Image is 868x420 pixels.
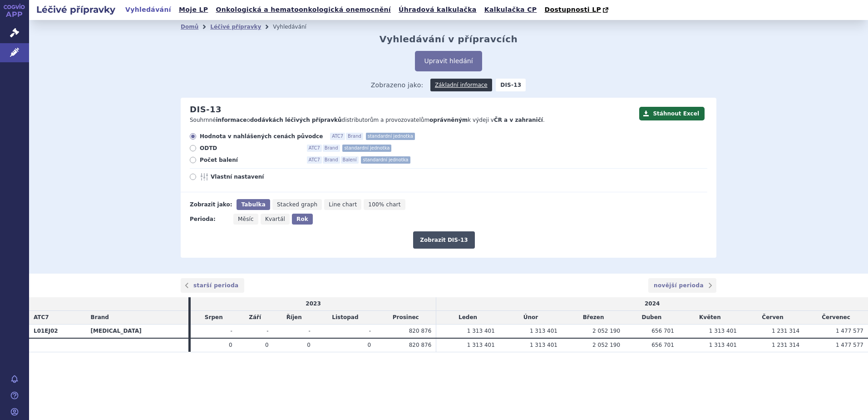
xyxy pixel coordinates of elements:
span: ATC7 [307,145,322,152]
span: 820 876 [409,342,432,348]
strong: ČR a v zahraničí [494,117,543,123]
h2: DIS-13 [190,105,222,115]
span: 1 477 577 [836,328,863,334]
td: Srpen [191,311,237,325]
td: Říjen [273,311,315,325]
span: 1 477 577 [836,342,863,348]
th: [MEDICAL_DATA] [86,324,188,338]
span: Hodnota v nahlášených cenách původce [200,133,323,140]
span: standardní jednotka [361,156,410,164]
button: Zobrazit DIS-13 [413,231,474,249]
div: Perioda: [190,214,229,225]
span: Balení [341,156,359,164]
strong: informace [216,117,247,123]
span: - [266,328,268,334]
span: Brand [323,156,340,164]
a: Úhradová kalkulačka [396,4,479,16]
p: Souhrnné o distributorům a provozovatelům k výdeji v . [190,116,635,124]
td: Květen [679,311,741,325]
span: 2 052 190 [592,328,620,334]
a: Moje LP [176,4,211,16]
th: L01EJ02 [29,324,86,338]
a: starší perioda [181,278,244,293]
span: Vlastní nastavení [211,173,311,180]
a: Léčivé přípravky [210,24,261,30]
span: - [230,328,232,334]
h2: Léčivé přípravky [29,3,123,16]
span: 1 313 401 [709,342,737,348]
span: Dostupnosti LP [544,6,601,13]
td: Září [237,311,273,325]
span: Počet balení [200,156,300,164]
td: Březen [562,311,625,325]
a: novější perioda [648,278,716,293]
span: ATC7 [307,156,322,164]
td: Prosinec [375,311,436,325]
span: Brand [323,145,340,152]
span: 100% chart [368,201,400,208]
span: Stacked graph [277,201,317,208]
span: 820 876 [409,328,432,334]
span: - [309,328,311,334]
span: Brand [346,133,363,140]
span: 1 231 314 [772,342,799,348]
span: 0 [229,342,232,348]
a: Dostupnosti LP [542,4,613,16]
span: 1 313 401 [467,342,495,348]
strong: oprávněným [429,117,468,123]
span: standardní jednotka [366,133,415,140]
span: Tabulka [241,201,265,208]
span: 1 231 314 [772,328,799,334]
span: 0 [265,342,269,348]
span: 656 701 [651,328,674,334]
td: Duben [625,311,679,325]
a: Onkologická a hematoonkologická onemocnění [213,4,394,16]
span: Měsíc [238,216,254,222]
td: 2024 [436,297,868,310]
span: - [369,328,371,334]
span: 1 313 401 [467,328,495,334]
a: Vyhledávání [123,4,174,16]
span: 0 [307,342,311,348]
span: ODTD [200,145,300,152]
td: Červenec [804,311,868,325]
span: 0 [367,342,371,348]
td: Listopad [315,311,375,325]
span: ATC7 [330,133,345,140]
button: Upravit hledání [415,51,482,71]
div: Zobrazit jako: [190,199,232,210]
span: 1 313 401 [530,328,557,334]
span: 656 701 [651,342,674,348]
span: Brand [91,314,109,320]
span: ATC7 [34,314,49,320]
td: 2023 [191,297,436,310]
a: Základní informace [430,79,492,91]
td: Únor [499,311,562,325]
span: Line chart [329,201,357,208]
td: Leden [436,311,499,325]
span: 1 313 401 [530,342,557,348]
strong: DIS-13 [496,79,526,91]
li: Vyhledávání [273,20,318,34]
td: Červen [741,311,804,325]
span: Rok [296,216,308,222]
span: 2 052 190 [592,342,620,348]
span: Zobrazeno jako: [371,79,424,91]
span: standardní jednotka [342,145,391,152]
span: Kvartál [265,216,285,222]
h2: Vyhledávání v přípravcích [380,34,518,45]
button: Stáhnout Excel [639,107,705,120]
strong: dodávkách léčivých přípravků [250,117,342,123]
span: 1 313 401 [709,328,737,334]
a: Domů [181,24,198,30]
a: Kalkulačka CP [482,4,540,16]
